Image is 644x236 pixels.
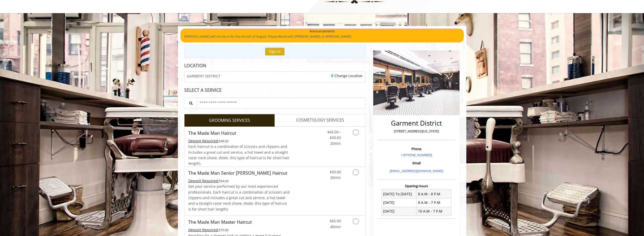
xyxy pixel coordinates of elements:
td: 8 A.M - 8 P.M [417,190,451,198]
b: The Made Man Haircut [188,129,236,136]
td: 8 A.M - 7 P.M [417,198,451,207]
a: Change Location [331,73,363,78]
b: The Made Man Master Haircut [188,218,252,225]
span: $45.00 - $50.63 [327,130,341,140]
h3: Phone [379,147,454,151]
span: $50.00 [330,170,341,174]
div: $48.00 [188,138,290,144]
td: [DATE] To [DATE] [382,190,417,198]
span: COSMETOLOGY SERVICES [296,117,344,124]
td: [DATE] [382,207,417,216]
div: $70.00 [188,227,290,233]
span: This service needs some Advance to be paid before we block your appointment [188,178,219,183]
div: $54.00 [188,178,290,184]
p: [STREET_ADDRESS][US_STATE] [379,129,454,134]
a: [EMAIL_ADDRESS][DOMAIN_NAME] [390,169,443,173]
p: [PERSON_NAME] will not be in for the month of August. Please Book with [PERSON_NAME], or [PERSON_... [184,34,460,39]
span: This service needs some Advance to be paid before we block your appointment [188,138,219,143]
h3: Email [379,161,454,165]
h3: Opening Hours [378,184,455,188]
td: [DATE] [382,198,417,207]
td: 10 A.M - 7 P.M [417,207,451,216]
b: LOCATION [184,62,206,68]
span: $65.00 [330,219,341,223]
span: Each haircut is a combination of scissors and clippers and includes a great cut and service, a ho... [188,144,289,166]
p: Get your service performed by our most experienced professionals. Each haircut is a combination o... [188,184,290,212]
button: Sign In [265,48,284,55]
div: SELECT A SERVICE [184,88,366,92]
span: 20min [330,141,341,146]
span: GARMENT DISTRICT [187,74,220,78]
h2: Garment District [379,120,454,127]
a: + [PHONE_NUMBER] [401,153,432,157]
span: 40min [330,224,341,229]
b: The Made Man Senior [PERSON_NAME] Haircut [188,169,287,176]
span: GROOMING SERVICES [209,117,250,124]
span: 20min [330,175,341,180]
button: Service Search [184,98,197,109]
b: Announcements [309,29,335,34]
span: This service needs some Advance to be paid before we block your appointment [188,227,219,232]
